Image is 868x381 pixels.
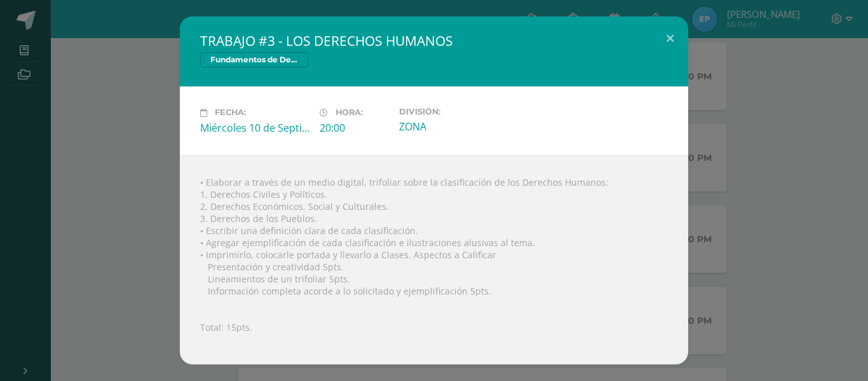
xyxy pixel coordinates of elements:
div: 20:00 [320,121,389,135]
span: Fundamentos de Derecho [200,52,308,67]
label: División: [399,107,508,116]
button: Close (Esc) [652,17,688,60]
div: • Elaborar a través de un medio digital, trifoliar sobre la clasificación de los Derechos Humanos... [180,155,688,364]
span: Hora: [336,108,363,118]
span: Fecha: [215,108,246,118]
div: Miércoles 10 de Septiembre [200,121,309,135]
h2: TRABAJO #3 - LOS DERECHOS HUMANOS [200,32,668,50]
div: ZONA [399,120,508,134]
